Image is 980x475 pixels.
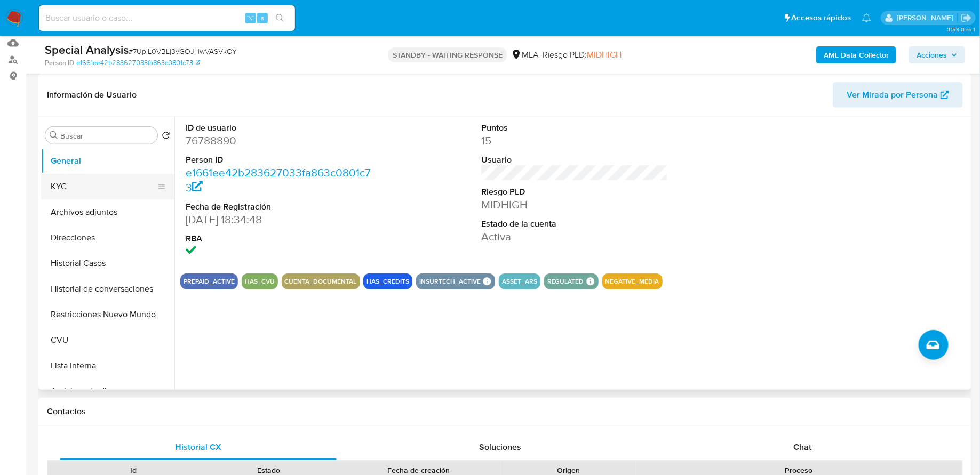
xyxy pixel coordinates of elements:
a: Notificaciones [862,13,871,22]
button: Buscar [50,131,58,140]
button: Archivos adjuntos [41,199,174,225]
dd: 76788890 [186,133,372,148]
span: # 7UpiL0VBLj3vGOJHwVASVkOY [129,46,237,57]
input: Buscar usuario o caso... [39,11,295,25]
h1: Información de Usuario [47,90,137,100]
dt: Usuario [481,154,668,166]
button: search-icon [269,11,291,26]
button: Historial de conversaciones [41,276,174,302]
button: Ver Mirada por Persona [833,82,963,108]
dt: ID de usuario [186,122,372,134]
h1: Contactos [47,406,963,417]
b: AML Data Collector [824,46,889,63]
span: Chat [794,441,812,453]
dd: 15 [481,133,668,148]
button: Acciones [909,46,965,63]
input: Buscar [60,131,153,141]
b: Special Analysis [45,41,129,58]
p: fabricio.bottalo@mercadolibre.com [897,13,957,23]
span: Acciones [917,46,947,63]
button: Restricciones Nuevo Mundo [41,302,174,327]
button: KYC [41,174,166,199]
button: General [41,148,174,174]
p: STANDBY - WAITING RESPONSE [388,47,507,62]
span: 3.159.0-rc-1 [947,25,975,34]
a: Salir [961,12,972,23]
span: Accesos rápidos [792,12,851,23]
button: Historial Casos [41,251,174,276]
a: e1661ee42b283627033fa863c0801c73 [76,58,200,68]
dt: Riesgo PLD [481,186,668,198]
button: Volver al orden por defecto [162,131,170,143]
a: e1661ee42b283627033fa863c0801c73 [186,165,371,195]
button: Anticipos de dinero [41,379,174,404]
button: Lista Interna [41,353,174,379]
span: MIDHIGH [587,49,622,61]
span: ⌥ [246,13,254,23]
span: Soluciones [479,441,521,453]
button: CVU [41,327,174,353]
span: Historial CX [175,441,221,453]
div: MLA [511,49,538,61]
dt: Estado de la cuenta [481,218,668,230]
button: Direcciones [41,225,174,251]
button: AML Data Collector [816,46,896,63]
dt: Fecha de Registración [186,201,372,213]
span: Ver Mirada por Persona [847,82,938,108]
span: Riesgo PLD: [543,49,622,61]
b: Person ID [45,58,74,68]
span: s [261,13,264,23]
dt: Person ID [186,154,372,166]
dd: Activa [481,229,668,244]
dt: RBA [186,233,372,245]
dd: MIDHIGH [481,197,668,212]
dt: Puntos [481,122,668,134]
dd: [DATE] 18:34:48 [186,212,372,227]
